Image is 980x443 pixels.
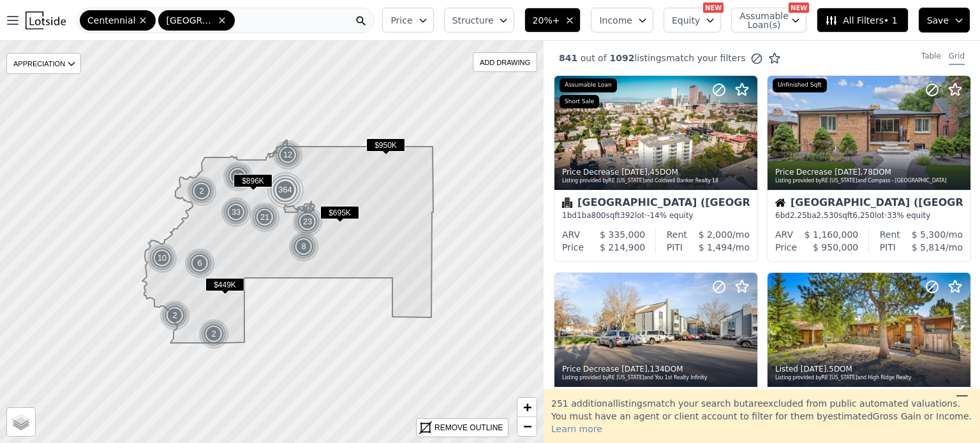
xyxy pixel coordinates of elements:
[817,8,908,33] button: All Filters• 1
[292,207,323,237] img: g1.png
[452,14,493,27] span: Structure
[7,408,35,436] a: Layers
[731,8,806,33] button: Assumable Loan(s)
[687,228,750,241] div: /mo
[600,229,645,240] span: $ 335,000
[562,177,751,185] div: Listing provided by RE [US_STATE] and Coldwell Banker Realty 18
[288,231,320,262] img: g1.png
[773,78,827,92] div: Unfinished Sqft
[184,248,216,279] img: g1.png
[775,241,797,254] div: Price
[26,11,66,29] img: Lotside
[775,198,785,208] img: House
[562,198,750,210] div: [GEOGRAPHIC_DATA] ([GEOGRAPHIC_DATA])
[600,242,645,252] span: $ 214,900
[559,53,577,63] span: 841
[562,241,584,254] div: Price
[186,176,218,207] img: g1.png
[382,8,433,33] button: Price
[366,138,405,157] div: $950K
[147,243,177,273] div: 10
[789,3,809,13] div: NEW
[562,167,751,177] div: Price Decrease , 45 DOM
[221,197,252,228] img: g1.png
[266,171,305,209] img: g5.png
[249,202,281,233] img: g1.png
[524,8,581,33] button: 20%+
[621,168,648,177] time: 2025-08-22 19:36
[544,389,980,443] div: 251 additional listing s match your search but are excluded from public automated valuations. You...
[523,418,531,434] span: −
[767,75,970,262] a: Price Decrease [DATE],78DOMListing provided byRE [US_STATE]and Compass - [GEOGRAPHIC_DATA]Unfinis...
[160,300,191,331] img: g1.png
[672,14,700,27] span: Equity
[473,53,537,71] div: ADD DRAWING
[223,161,253,192] div: 13
[560,78,617,92] div: Assumable Loan
[320,206,359,219] span: $695K
[234,174,272,187] span: $896K
[444,8,514,33] button: Structure
[87,14,135,27] span: Centennial
[912,229,946,240] span: $ 5,300
[517,398,537,417] a: Zoom in
[390,14,412,27] span: Price
[434,422,503,433] div: REMOVE OUTLINE
[699,229,732,240] span: $ 2,000
[927,14,949,27] span: Save
[544,52,781,65] div: out of listings
[562,364,751,374] div: Price Decrease , 134 DOM
[186,176,217,207] div: 2
[591,8,653,33] button: Income
[272,140,304,170] img: g1.png
[599,14,632,27] span: Income
[880,241,896,254] div: PITI
[551,424,602,434] span: Learn more
[249,202,280,233] div: 21
[703,3,724,13] div: NEW
[288,231,319,262] div: 8
[160,300,190,331] div: 2
[775,167,964,177] div: Price Decrease , 78 DOM
[805,229,859,240] span: $ 1,160,000
[817,211,838,220] span: 2,530
[880,228,900,241] div: Rent
[562,228,580,241] div: ARV
[775,177,964,185] div: Listing provided by RE [US_STATE] and Compass - [GEOGRAPHIC_DATA]
[607,53,635,63] span: 1092
[667,241,683,254] div: PITI
[560,95,599,109] div: Short Sale
[912,242,946,252] span: $ 5,814
[775,364,964,374] div: Listed , 5 DOM
[554,75,757,262] a: Price Decrease [DATE],45DOMListing provided byRE [US_STATE]and Coldwell Banker Realty 18Assumable...
[562,210,750,221] div: 1 bd 1 ba sqft lot · -14% equity
[533,14,560,27] span: 20%+
[6,53,81,74] div: APPRECIATION
[699,242,732,252] span: $ 1,494
[896,241,963,254] div: /mo
[205,278,244,296] div: $449K
[272,140,303,170] div: 12
[320,206,359,224] div: $695K
[739,11,780,29] span: Assumable Loan(s)
[366,138,405,152] span: $950K
[234,174,272,192] div: $896K
[223,161,254,192] img: g1.png
[775,374,964,382] div: Listing provided by RE [US_STATE] and High Ridge Realty
[666,52,746,64] span: match your filters
[184,248,215,279] div: 6
[667,228,687,241] div: Rent
[919,8,970,33] button: Save
[949,51,965,65] div: Grid
[517,417,537,436] a: Zoom out
[292,207,323,237] div: 23
[825,14,897,27] span: All Filters • 1
[921,51,941,65] div: Table
[775,198,963,210] div: [GEOGRAPHIC_DATA] ([GEOGRAPHIC_DATA])
[621,365,648,374] time: 2025-08-22 17:10
[835,168,861,177] time: 2025-08-22 18:23
[147,243,178,273] img: g1.png
[198,319,230,349] img: g1.png
[775,228,793,241] div: ARV
[664,8,721,33] button: Equity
